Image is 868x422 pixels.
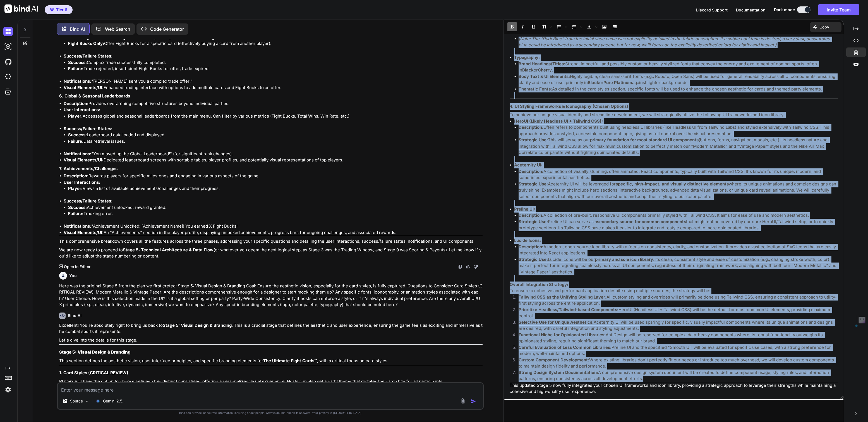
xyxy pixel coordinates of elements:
[519,257,548,262] strong: Strategic Use:
[103,398,124,404] p: Gemini 2.5..
[4,4,38,13] img: Bind AI
[458,264,462,269] img: copy
[68,113,483,120] li: Accesses global and seasonal leaderboards from the main menu. Can filter by various metrics (Figh...
[519,332,606,337] strong: Functional Niche for Opinionated Libraries:
[696,7,728,13] button: Discord Support
[519,357,589,363] strong: Custom Component Development:
[64,223,483,230] li: "Achievement Unlocked: [Achievement Name]! You earned X Fight Bucks!"
[64,85,104,90] strong: Visual Elements/UI:
[64,53,112,59] strong: Success/Failure States:
[68,186,83,191] strong: Player:
[68,66,483,72] li: Trade rejected, insufficient Fight Bucks for offer, trade expired.
[519,137,838,156] li: This will serve as our (buttons, forms, navigation, modals, etc.). Its headless nature and integr...
[818,4,859,15] button: Invite Team
[519,124,838,137] li: Often refers to components built using headless UI libraries (like Headless UI from Tailwind Labs...
[471,399,476,404] img: icon
[85,399,89,404] img: Pick Models
[514,319,838,332] li: Aceternity UI will be used sparingly for specific, visually impactful components where its unique...
[59,358,483,364] p: This section defines the aesthetic vision, user interface principles, and specific branding eleme...
[595,257,653,262] strong: primary and sole icon library
[519,213,543,218] strong: Description:
[519,61,565,66] strong: Brand Headings/Titles:
[569,22,584,32] span: Insert Ordered List
[519,370,598,375] strong: Strong Design System Documentation:
[514,238,541,243] strong: Lucide Icons:
[514,369,838,382] li: A comprehensive design system document will be created to define component usage, styling rules, ...
[519,345,612,350] strong: Careful Evaluation of Less Common Libraries:
[519,294,606,300] strong: Tailwind CSS as the Unifying Styling Layer:
[64,78,483,85] li: "[PERSON_NAME] sent you a complex trade offer!"
[510,395,838,401] p: What's next? Shall we proceed to or another area?
[519,212,838,219] li: A collection of pre-built, responsive UI components primarily styled with Tailwind CSS. It aims f...
[518,22,528,32] span: Italic
[69,273,77,278] h6: You
[599,22,609,32] span: Insert Image
[514,118,603,124] strong: HeroUI (Likely Headless UI + Tailwind CSS):
[68,132,483,138] li: Leaderboard data loaded and displayed.
[57,411,484,415] p: Bind can provide inaccurate information, including about people. Always double-check its answers....
[68,35,130,40] strong: Card + Fight Bucks Exchange:
[64,107,100,112] strong: User Interactions:
[539,22,553,32] span: Font size
[736,8,766,12] span: Documentation
[68,211,83,216] strong: Failure:
[522,67,534,73] strong: Black
[474,264,478,269] img: dislike
[514,332,838,344] li: Ant Design will be reserved for complex, data-heavy components where its robust functionality out...
[510,104,628,109] strong: 4. UI Styling Frameworks & Iconography (Chosen Options)
[514,344,838,357] li: Preline UI and the specified "Smooth UI" will be evaluated for specific use cases, with a strong ...
[696,8,728,12] span: Discord Support
[603,80,632,85] strong: Pure Platinum
[68,66,83,71] strong: Failure:
[519,307,618,312] strong: Prioritize Headless/Tailwind-based Components:
[64,78,91,84] strong: Notifications:
[68,211,483,217] li: Tracking error.
[68,132,87,137] strong: Success:
[105,26,130,32] p: Web Search
[597,219,686,224] strong: secondary source for common components
[519,256,838,275] li: Lucide Icons will be our . Its clean, consistent style and ease of customization (e.g., changing ...
[507,22,517,32] span: Bold
[528,22,538,32] span: Underline
[64,101,483,107] li: Provides overarching competitive structures beyond individual parties.
[554,22,569,32] span: Insert Unordered List
[466,264,470,269] img: like
[68,40,483,47] li: Offer Fight Bucks for a specific card (effectively buying a card from another player).
[584,22,599,32] span: Font family
[70,26,85,32] p: Bind AI
[616,181,729,187] strong: specific, high-impact, and visually distinctive elements
[59,238,483,245] p: This comprehensive breakdown covers all the features across the three phases, addressing your spe...
[3,27,13,36] img: darkChat
[510,382,838,395] p: This updated Stage 5 now fully integrates your chosen UI frameworks and icon library, providing a...
[519,244,543,249] strong: Description:
[519,73,838,86] li: Highly legible, clean sans-serif fonts (e.g., Roboto, Open Sans) will be used for general readabi...
[68,41,104,46] strong: Fight Bucks Only:
[510,112,838,118] p: To achieve our unique visual identity and streamline development, we will strategically utilize t...
[774,7,795,13] span: Dark mode
[64,198,112,204] strong: Success/Failure States:
[519,244,838,256] li: A modern, open-source icon library with a focus on consistency, clarity, and customization. It pr...
[590,137,699,142] strong: primary foundation for most standard UI components
[588,80,599,85] strong: Black
[736,7,766,13] button: Documentation
[3,57,13,66] img: githubDark
[50,8,54,11] img: premium
[68,204,483,211] li: Achievement unlocked, reward granted.
[510,282,568,287] strong: Overall Integration Strategy:
[519,168,838,181] li: A collection of visually stunning, often animated, React components, typically built with Tailwin...
[163,323,232,328] strong: Stage 5: Visual Design & Branding
[59,378,483,385] p: Players will have the option to choose between two distinct card styles, offering a personalized ...
[64,223,91,229] strong: Notifications:
[514,55,540,60] strong: Typography:
[64,173,88,178] strong: Description:
[64,157,483,163] li: Dedicated leaderboard screens with sortable tables, player profiles, and potentially visual repre...
[64,264,90,270] p: Open in Editor
[68,60,87,65] strong: Success:
[59,93,130,99] strong: 6. Global & Seasonal Leaderboards
[576,395,667,400] strong: Stage 6: Technical Architecture & Data Flow
[59,166,118,171] strong: 7. Achievements/Challenges
[263,358,317,363] strong: The Ultimate Fight Cards™
[519,86,838,92] li: As detailed in the card styles section, specific fonts will be used to enhance the chosen aesthet...
[64,230,104,235] strong: Visual Elements/UI:
[519,181,548,187] strong: Strategic Use:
